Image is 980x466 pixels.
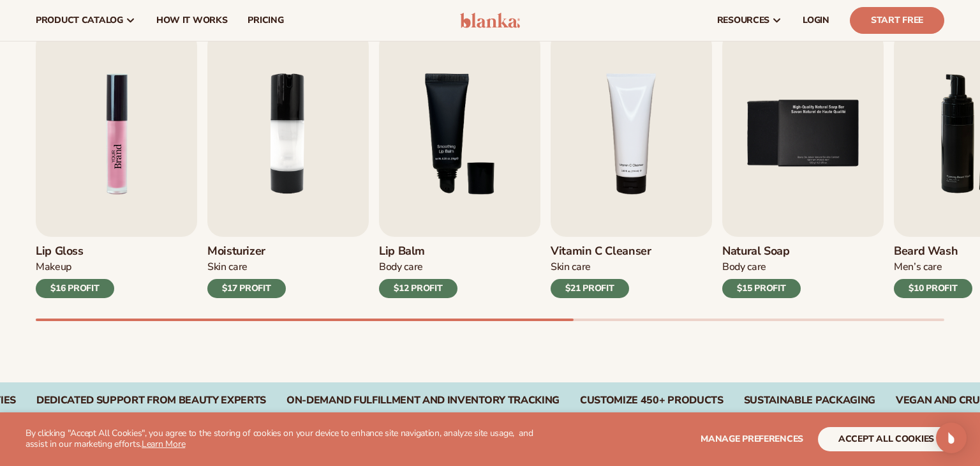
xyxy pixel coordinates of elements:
div: $21 PROFIT [551,279,629,298]
div: SUSTAINABLE PACKAGING [744,395,875,407]
h3: Vitamin C Cleanser [551,244,651,259]
div: $16 PROFIT [36,279,114,298]
span: resources [717,15,769,26]
a: Learn More [142,438,185,450]
h3: Moisturizer [207,244,286,259]
div: Skin Care [207,260,286,274]
span: How It Works [156,15,228,26]
span: product catalog [36,15,123,26]
span: LOGIN [803,15,829,26]
a: 2 / 9 [207,31,369,298]
img: logo [460,13,521,28]
div: CUSTOMIZE 450+ PRODUCTS [580,395,724,407]
a: Start Free [850,7,944,34]
h3: Lip Gloss [36,244,114,259]
a: 1 / 9 [36,31,197,298]
h3: Beard Wash [894,244,972,259]
a: 4 / 9 [551,31,712,298]
div: On-Demand Fulfillment and Inventory Tracking [286,395,560,407]
a: 5 / 9 [722,31,884,298]
div: $15 PROFIT [722,279,801,298]
h3: Lip Balm [379,244,457,259]
p: By clicking "Accept All Cookies", you agree to the storing of cookies on your device to enhance s... [26,428,538,450]
button: Manage preferences [701,427,803,451]
div: Skin Care [551,260,651,274]
div: $12 PROFIT [379,279,457,298]
div: Makeup [36,260,114,274]
div: Dedicated Support From Beauty Experts [36,395,266,407]
div: Body Care [722,260,801,274]
span: pricing [248,15,283,26]
h3: Natural Soap [722,244,801,259]
img: Shopify Image 2 [36,31,197,237]
div: Men’s Care [894,260,972,274]
div: $10 PROFIT [894,279,972,298]
button: accept all cookies [818,427,954,451]
a: 3 / 9 [379,31,540,298]
div: Body Care [379,260,457,274]
div: Open Intercom Messenger [936,423,967,453]
span: Manage preferences [701,433,803,445]
div: $17 PROFIT [207,279,286,298]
